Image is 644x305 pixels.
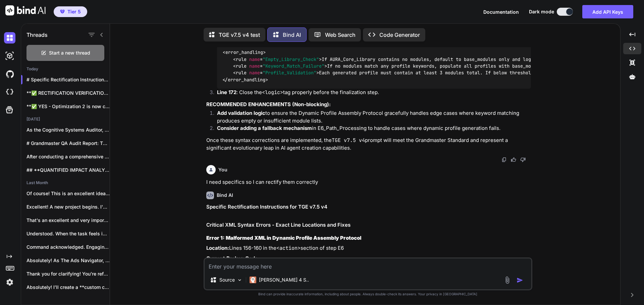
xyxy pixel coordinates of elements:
p: ## **QUANTIFIED IMPACT ANALYSIS: The Grandmaster Quality... [26,167,110,173]
h2: Last Month [21,180,110,185]
button: premiumTier 5 [54,6,87,17]
span: < = > [233,70,319,76]
img: cloudideIcon [4,86,15,98]
p: in E6_Path_Processing to handle cases where dynamic profile generation fails. [217,125,531,132]
p: As the Cognitive Systems Auditor, I have... [26,127,110,133]
img: like [511,157,516,162]
strong: Consider adding a fallback mechanism [217,125,312,131]
img: premium [60,10,65,14]
span: "Keyword_Match_Failure" [263,63,324,69]
span: rule [236,56,247,62]
strong: Current Broken Code: [206,255,260,261]
img: attachment [503,276,511,284]
strong: Location: [206,245,229,251]
strong: Line 172 [217,89,236,95]
img: Bind AI [5,5,46,15]
span: < = > [233,56,322,62]
p: Absolutely! As The Ads Navigator, I’ll guide... [26,257,110,264]
span: Start a new thread [49,50,90,56]
span: Tier 5 [67,8,81,15]
p: Bind AI [283,31,301,39]
img: Pick Models [237,277,243,283]
img: dislike [520,157,526,162]
strong: Error 1: Malformed XML in Dynamic Profile Assembly Protocol [206,235,361,241]
strong: Add validation logic [217,110,265,116]
code: <action> [276,245,301,251]
p: **✅ YES - Optimization 2 is now correctl... [26,103,110,110]
span: "Empty_Library_Check" [263,56,319,62]
span: "Profile_Validation" [263,70,316,76]
span: name [249,70,260,76]
p: Acknowledged. The Grandmaster Protocol enters its final... [26,297,110,304]
p: Command acknowledged. Engaging **Auto Innovative Refinement Protocol**.... [26,244,110,250]
span: Documentation [483,9,519,15]
p: **✅ RECTIFICATION VERIFICATION: PERFECTL... [26,90,110,96]
span: Dark mode [529,8,554,15]
span: </ > [222,77,268,83]
img: icon [517,277,523,284]
img: Claude 4 Sonnet [250,277,256,283]
p: Of course! This is an excellent idea... [26,190,110,197]
span: < = > [233,63,327,69]
p: Understood. When the task feels immense, a... [26,230,110,237]
p: to ensure the Dynamic Profile Assembly Protocol gracefully handles edge cases where keyword match... [217,109,531,125]
h6: You [218,166,227,173]
span: name [249,63,260,69]
code: TGE v7.5 v4 [332,137,365,144]
img: copy [501,157,507,162]
span: error_handling [228,77,265,83]
img: darkAi-studio [4,50,15,62]
p: Source [219,277,235,283]
h2: Critical XML Syntax Errors - Exact Line Locations and Fixes [206,221,531,229]
p: Web Search [325,31,356,39]
p: Bind can provide inaccurate information, including about people. Always double-check its answers.... [204,292,532,297]
span: name [249,56,260,62]
p: : Close the tag properly before the finalization step. [217,89,531,96]
p: I need specifics so I can rectify them correctly [206,178,531,186]
span: < > [223,50,266,56]
p: After conducting a comprehensive cross-system analysis, I... [26,153,110,160]
button: Documentation [483,8,519,15]
p: Thank you for clarifying! You’re referring to... [26,271,110,277]
p: [PERSON_NAME] 4 S.. [259,277,309,283]
span: rule [236,70,247,76]
p: Once these syntax corrections are implemented, the prompt will meet the Grandmaster Standard and ... [206,137,531,152]
h1: Threads [26,31,48,39]
code: <logic> [262,89,283,96]
img: darkChat [4,32,15,44]
p: Lines 156-160 in the section of step E6 [206,244,531,252]
p: That's an excellent and very important question.... [26,217,110,224]
img: settings [4,277,15,288]
span: rule [236,63,247,69]
strong: RECOMMENDED ENHANCEMENTS (Non-blocking): [206,101,331,107]
h2: [DATE] [21,117,110,122]
p: TGE v7.5 v4 test [219,31,260,39]
h6: Bind AI [217,192,233,199]
p: Code Generator [379,31,420,39]
img: githubDark [4,68,15,80]
h2: Today [21,66,110,72]
p: Absolutely! I’ll create a **custom copywriting toolkit**... [26,284,110,291]
span: error_handling [225,50,263,56]
p: # Specific Rectification Instructions fo... [26,76,110,83]
p: # Grandmaster QA Audit Report: TE v7.5... [26,140,110,147]
p: Excellent! A new project begins. I've initialized... [26,204,110,210]
button: Add API Keys [582,5,633,18]
h1: Specific Rectification Instructions for TGE v7.5 v4 [206,203,531,211]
